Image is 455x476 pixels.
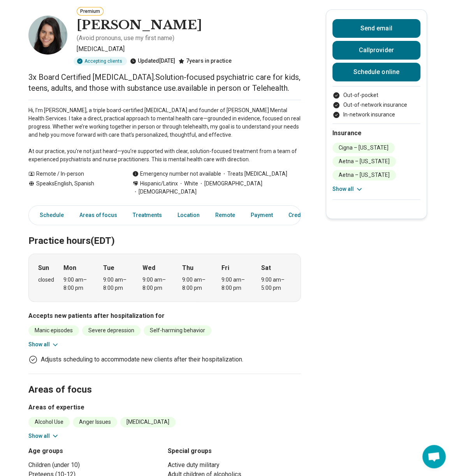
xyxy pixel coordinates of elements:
[28,460,162,470] li: Children (under 10)
[332,143,395,153] li: Cigna – [US_STATE]
[28,180,117,196] div: Speaks English, Spanish
[332,101,420,109] li: Out-of-network insurance
[77,44,301,54] p: [MEDICAL_DATA]
[261,276,291,292] div: 9:00 am – 5:00 pm
[173,207,204,223] a: Location
[128,207,167,223] a: Treatments
[75,207,122,223] a: Areas of focus
[77,17,202,33] h1: [PERSON_NAME]
[73,417,117,427] li: Anger Issues
[41,355,243,364] p: Adjusts scheduling to accommodate new clients after their hospitalization.
[284,207,323,223] a: Credentials
[38,276,54,284] div: closed
[332,91,420,119] ul: Payment options
[422,445,446,468] div: Open chat
[332,129,420,138] h2: Insurance
[332,19,420,38] button: Send email
[28,216,301,248] h2: Practice hours (EDT)
[178,180,198,188] span: White
[142,276,172,292] div: 9:00 am – 8:00 pm
[28,340,59,349] button: Show all
[332,41,420,60] button: Callprovider
[28,16,67,55] img: Mailyn Santana, Psychiatrist
[332,185,363,193] button: Show all
[211,207,240,223] a: Remote
[28,417,70,427] li: Alcohol Use
[182,263,193,273] strong: Thu
[332,170,396,180] li: Aetna – [US_STATE]
[332,91,420,99] li: Out-of-pocket
[332,63,420,81] a: Schedule online
[132,188,197,196] span: [DEMOGRAPHIC_DATA]
[168,446,301,456] h3: Special groups
[103,276,133,292] div: 9:00 am – 8:00 pm
[261,263,271,273] strong: Sat
[178,57,232,65] div: 7 years in practice
[332,111,420,119] li: In-network insurance
[28,311,301,321] h3: Accepts new patients after hospitalization for
[30,207,69,223] a: Schedule
[132,170,221,178] div: Emergency number not available
[130,57,175,65] div: Updated [DATE]
[28,72,301,93] p: 3x Board Certified [MEDICAL_DATA].Solution-focused psychiatric care for kids, teens, adults, and ...
[198,180,262,188] span: [DEMOGRAPHIC_DATA]
[74,57,127,65] div: Accepting clients
[221,170,287,178] span: Treats [MEDICAL_DATA]
[28,106,301,164] p: Hi, I’m [PERSON_NAME], a triple board-certified [MEDICAL_DATA] and founder of [PERSON_NAME] Menta...
[77,7,104,16] button: Premium
[120,417,176,427] li: [MEDICAL_DATA]
[63,276,93,292] div: 9:00 am – 8:00 pm
[38,263,49,273] strong: Sun
[28,365,301,397] h2: Areas of focus
[28,403,301,412] h3: Areas of expertise
[82,325,141,336] li: Severe depression
[246,207,278,223] a: Payment
[140,180,178,188] span: Hispanic/Latinx
[63,263,76,273] strong: Mon
[103,263,114,273] strong: Tue
[77,33,174,43] p: ( Avoid pronouns, use my first name )
[182,276,212,292] div: 9:00 am – 8:00 pm
[28,432,59,440] button: Show all
[28,325,79,336] li: Manic episodes
[221,263,229,273] strong: Fri
[144,325,211,336] li: Self-harming behavior
[168,460,301,470] li: Active duty military
[28,446,162,456] h3: Age groups
[28,254,301,302] div: When does the program meet?
[221,276,251,292] div: 9:00 am – 8:00 pm
[28,170,117,178] div: Remote / In-person
[142,263,155,273] strong: Wed
[332,156,396,167] li: Aetna – [US_STATE]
